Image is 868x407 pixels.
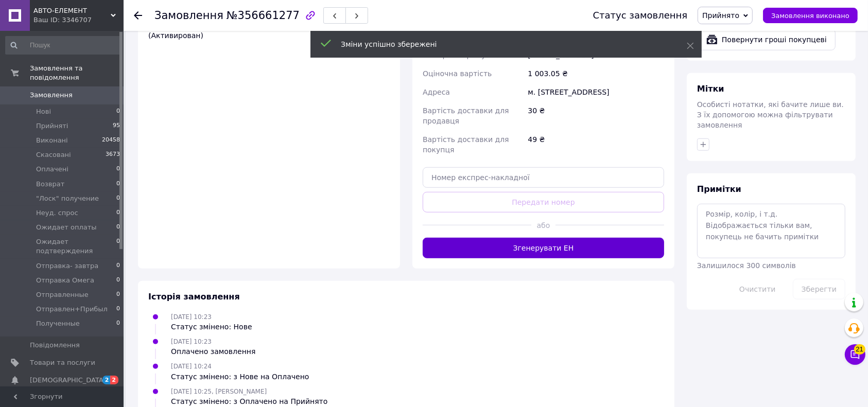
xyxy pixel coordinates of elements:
span: Прийняті [36,121,68,131]
span: 0 [116,305,120,314]
span: 0 [116,208,120,218]
div: Статус замовлення [593,10,688,21]
span: 0 [116,237,120,256]
span: Замовлення [154,9,223,22]
span: 0 [116,276,120,285]
span: Отправка- завтра [36,261,98,271]
button: Повернути гроші покупцеві [697,29,836,50]
span: 0 [116,261,120,271]
span: Вартість доставки для продавця [423,107,509,125]
span: Отправлен+Прибыл [36,305,108,314]
div: Повернутися назад [134,10,142,21]
span: 21 [854,343,865,353]
span: Товари та послуги [30,358,95,367]
span: Повідомлення [30,341,80,350]
span: Примітки [697,184,741,194]
span: [DEMOGRAPHIC_DATA] [30,376,106,385]
div: Статус змінено: з Нове на Оплачено [171,371,309,382]
span: Отправка Омега [36,276,94,285]
span: 0 [116,180,120,189]
span: Вартість доставки для покупця [423,135,509,154]
span: Особисті нотатки, які бачите лише ви. З їх допомогою можна фільтрувати замовлення [697,100,844,129]
span: 3673 [106,150,120,160]
div: 49 ₴ [526,130,666,159]
span: 0 [116,194,120,203]
div: 1 003.05 ₴ [526,64,666,83]
span: 2 [110,376,118,384]
span: Прийнято [702,11,739,20]
span: [DATE] 10:23 [171,313,212,321]
span: 2 [102,376,111,384]
span: [DATE] 10:24 [171,363,212,370]
span: АВТО-ЕЛЕМЕНТ [33,6,111,15]
div: Статус змінено: Нове [171,322,252,332]
span: 0 [116,107,120,116]
div: Статус змінено: з Оплачено на Прийнято [171,396,327,406]
input: Пошук [5,36,121,55]
button: Згенерувати ЕН [423,238,664,258]
input: Номер експрес-накладної [423,167,664,188]
div: м. [STREET_ADDRESS] [526,83,666,101]
button: Замовлення виконано [763,8,858,23]
span: Виконані [36,136,68,145]
span: Історія замовлення [148,292,240,302]
span: Нові [36,107,51,116]
span: Ожидает подтверждения [36,237,116,256]
span: Полученные [36,319,80,328]
button: Чат з покупцем21 [845,344,865,365]
span: [DATE] 10:25, [PERSON_NAME] [171,388,267,395]
span: Мітки [697,84,724,94]
span: 0 [116,290,120,299]
span: №356661277 [227,9,300,22]
span: Замовлення [30,91,73,100]
span: 95 [113,121,120,131]
span: Адреса [423,88,450,96]
span: "Лоск" получение [36,194,99,203]
span: Оціночна вартість [423,69,492,78]
span: 20458 [102,136,120,145]
span: Отправленные [36,290,89,299]
span: Замовлення та повідомлення [30,64,124,82]
span: 0 [116,319,120,328]
span: Возврат [36,180,64,189]
span: Оплачені [36,165,68,174]
span: Залишилося 300 символів [697,261,796,270]
span: 0 [116,223,120,232]
span: Скасовані [36,150,71,160]
span: 0 [116,165,120,174]
span: [DATE] 10:23 [171,338,212,345]
span: або [531,220,555,231]
div: Ваш ID: 3346707 [33,15,124,25]
div: 30 ₴ [526,101,666,130]
div: Оплачено замовлення [171,346,255,357]
span: Ожидает оплаты [36,223,97,232]
span: Замовлення виконано [771,12,849,20]
span: Неуд. спрос [36,208,78,218]
div: Зміни успішно збережені [341,39,661,49]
